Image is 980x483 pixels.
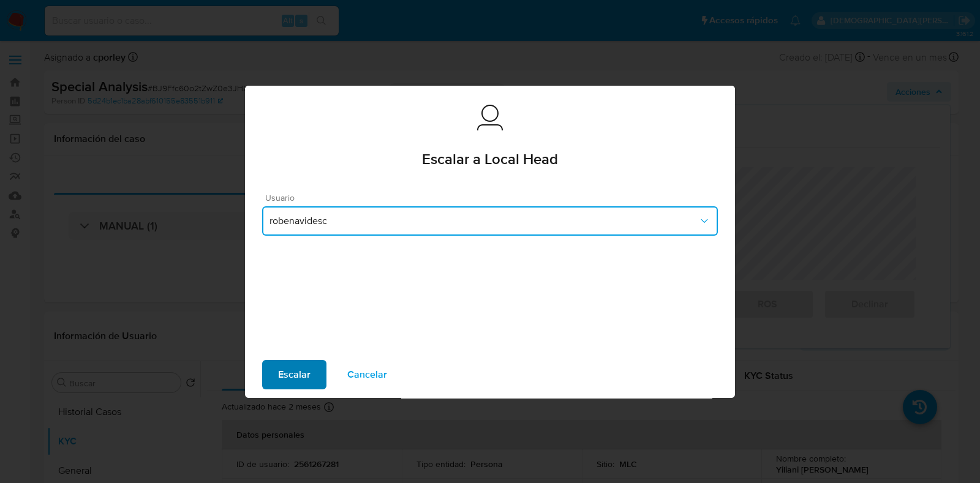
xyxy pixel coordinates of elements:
button: Cancelar [331,360,403,389]
span: Usuario [265,193,721,202]
span: Escalar a Local Head [422,152,558,167]
span: Escalar [278,361,311,388]
span: Cancelar [347,361,387,388]
span: robenavidesc [269,215,698,227]
button: Escalar [262,360,326,389]
button: robenavidesc [262,206,718,236]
